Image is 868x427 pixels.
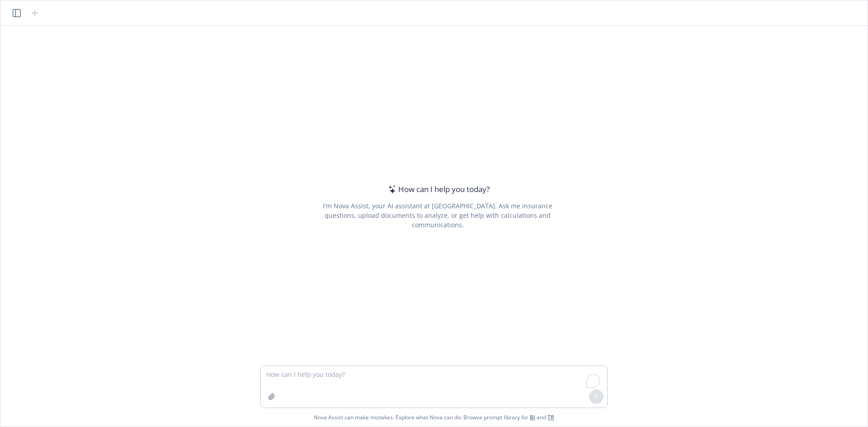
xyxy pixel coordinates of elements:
[314,408,554,427] span: Nova Assist can make mistakes. Explore what Nova can do: Browse prompt library for and
[261,366,607,408] textarea: To enrich screen reader interactions, please activate Accessibility in Grammarly extension settings
[547,413,554,421] a: TR
[310,201,565,230] div: I'm Nova Assist, your AI assistant at [GEOGRAPHIC_DATA]. Ask me insurance questions, upload docum...
[386,183,490,195] div: How can I help you today?
[530,413,535,421] a: BI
